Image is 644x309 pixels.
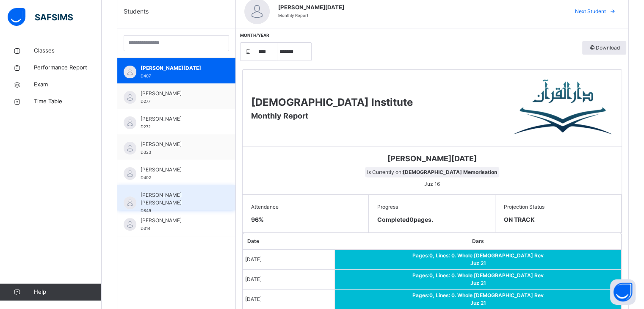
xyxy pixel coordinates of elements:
span: Whole [DEMOGRAPHIC_DATA] Rev [457,272,544,279]
span: Help [34,288,101,296]
span: D272 [141,124,151,129]
span: [PERSON_NAME] [PERSON_NAME] [141,191,216,207]
span: Pages: 0 , Lines: 0 . [412,252,457,259]
span: Juz 21 [470,280,486,286]
span: Pages: 0 , Lines: 0 . [412,272,457,279]
span: [DATE] [245,276,262,282]
span: Classes [34,47,102,55]
span: Whole [DEMOGRAPHIC_DATA] Rev [457,252,544,259]
span: Date [247,238,259,244]
span: Pages: 0 , Lines: 0 . [412,292,457,298]
span: 96 % [251,216,264,223]
span: [DATE] [245,296,262,302]
span: [PERSON_NAME] [141,115,216,123]
span: Students [124,7,149,16]
img: safsims [8,8,73,26]
span: ON TRACK [504,215,613,224]
span: Time Table [34,97,102,106]
span: Juz 21 [470,300,486,306]
span: Projection Status [504,203,613,211]
th: Dars [334,233,621,250]
span: Performance Report [34,63,102,72]
img: default.svg [124,66,136,78]
span: D407 [141,74,151,78]
span: Download [589,44,620,52]
span: [DEMOGRAPHIC_DATA] Institute [251,96,413,108]
span: D314 [141,226,150,231]
span: [DATE] [245,256,262,262]
span: Attendance [251,203,360,211]
span: D849 [141,208,151,213]
span: D277 [141,99,150,104]
span: Monthly Report [278,13,308,18]
img: default.svg [124,142,136,154]
img: default.svg [124,167,136,180]
img: Darul Quran Institute [514,78,613,138]
span: [PERSON_NAME] [141,217,216,224]
span: Next Student [575,8,606,15]
span: D323 [141,150,151,154]
img: default.svg [124,196,136,209]
span: [PERSON_NAME] [141,141,216,148]
span: [PERSON_NAME][DATE] [141,64,216,72]
span: Completed 0 pages. [377,216,433,223]
span: Month/Year [240,33,269,38]
span: [PERSON_NAME] [141,90,216,97]
span: Progress [377,203,486,211]
span: [PERSON_NAME] [141,166,216,174]
b: [DEMOGRAPHIC_DATA] Memorisation [403,169,497,175]
span: [PERSON_NAME][DATE] [278,3,560,12]
span: Juz 21 [470,260,486,266]
span: [PERSON_NAME][DATE] [249,153,615,164]
span: Whole [DEMOGRAPHIC_DATA] Rev [457,292,544,298]
button: Open asap [610,279,636,305]
img: default.svg [124,218,136,231]
img: default.svg [124,91,136,104]
span: D402 [141,175,151,180]
span: Juz 16 [422,179,442,189]
span: Monthly Report [251,111,308,120]
span: Exam [34,80,102,89]
span: Is Currently on: [365,167,499,177]
img: default.svg [124,116,136,129]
